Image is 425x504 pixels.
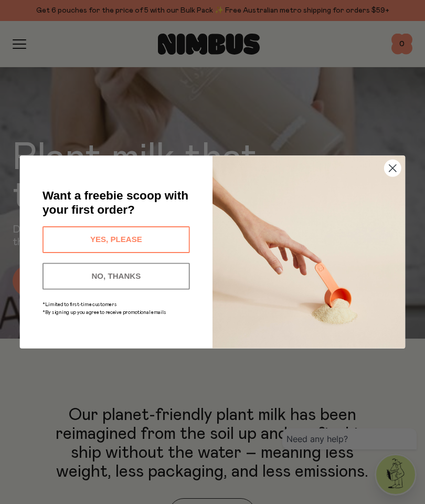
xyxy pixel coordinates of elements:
span: Want a freebie scoop with your first order? [42,188,188,216]
button: Close dialog [384,160,401,177]
button: YES, PLEASE [42,226,190,253]
span: *Limited to first-time customers [42,302,116,307]
img: c0d45117-8e62-4a02-9742-374a5db49d45.jpeg [212,155,405,348]
button: NO, THANKS [42,263,190,290]
span: *By signing up you agree to receive promotional emails [42,310,166,314]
